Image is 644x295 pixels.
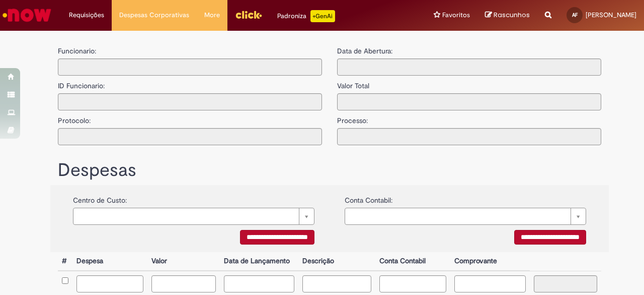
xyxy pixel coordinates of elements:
img: click_logo_yellow_360x200.png [235,7,262,22]
a: Limpar campo {0} [73,208,314,225]
th: Valor [147,252,219,271]
th: Data de Lançamento [220,252,299,271]
a: Limpar campo {0} [345,208,586,225]
span: AF [572,12,578,18]
label: Funcionario: [58,46,96,56]
label: Processo: [337,110,368,126]
img: ServiceNow [1,5,53,25]
label: Protocolo: [58,110,91,126]
label: Valor Total [337,76,369,91]
a: Rascunhos [485,11,530,20]
span: Despesas Corporativas [119,10,189,20]
span: Requisições [69,10,104,20]
p: +GenAi [310,10,335,22]
span: Favoritos [442,10,470,20]
label: ID Funcionario: [58,76,105,91]
th: Comprovante [450,252,530,271]
th: Conta Contabil [375,252,450,271]
label: Centro de Custo: [73,190,127,205]
span: [PERSON_NAME] [586,11,636,19]
h1: Despesas [58,160,601,181]
th: # [58,252,72,271]
span: More [204,10,220,20]
th: Descrição [298,252,375,271]
div: Padroniza [277,10,335,22]
label: Data de Abertura: [337,46,392,56]
th: Despesa [72,252,147,271]
label: Conta Contabil: [345,190,392,205]
span: Rascunhos [494,10,530,20]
